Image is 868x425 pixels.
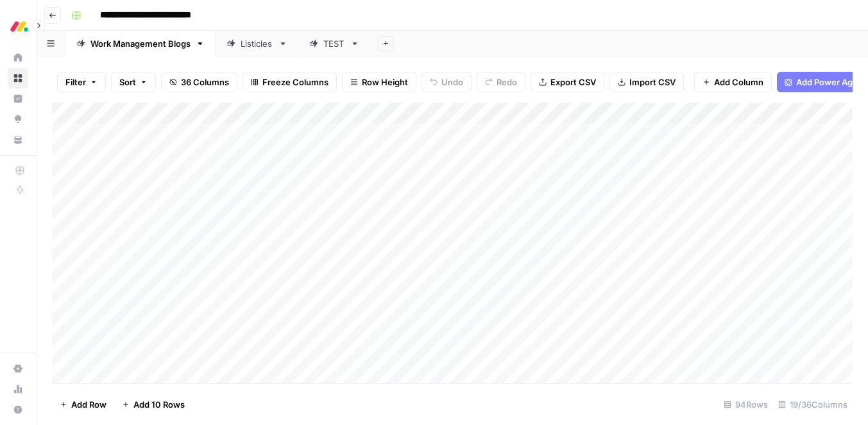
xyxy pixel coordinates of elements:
a: Listicles [216,31,298,56]
a: Insights [8,88,28,109]
button: Workspace: Monday.com [8,10,28,42]
button: Freeze Columns [243,72,337,92]
button: Filter [57,72,106,92]
div: 19/36 Columns [773,394,853,415]
div: TEST [323,37,345,50]
a: Usage [8,379,28,399]
img: Monday.com Logo [8,15,31,38]
button: Add 10 Rows [114,394,192,415]
a: Home [8,47,28,68]
a: Opportunities [8,109,28,129]
span: Add Power Agent [796,76,866,88]
a: Browse [8,68,28,88]
span: Freeze Columns [262,76,328,88]
span: Add Row [71,398,106,411]
a: Your Data [8,129,28,150]
span: Filter [65,76,86,88]
button: Import CSV [609,72,684,92]
button: 36 Columns [161,72,237,92]
button: Add Column [694,72,772,92]
button: Export CSV [531,72,604,92]
button: Redo [477,72,525,92]
span: Sort [119,76,136,88]
button: Undo [421,72,472,92]
button: Add Row [52,394,114,415]
div: 94 Rows [719,394,773,415]
span: Import CSV [629,76,676,88]
span: Undo [441,76,463,88]
button: Help + Support [8,399,28,420]
a: TEST [298,31,370,56]
a: Settings [8,358,28,379]
span: Redo [497,76,517,88]
div: Work Management Blogs [90,37,191,50]
span: 36 Columns [181,76,229,88]
a: Work Management Blogs [65,31,216,56]
button: Row Height [342,72,416,92]
div: Listicles [241,37,273,50]
span: Add 10 Rows [133,398,185,411]
span: Add Column [714,76,763,88]
button: Sort [111,72,156,92]
span: Row Height [362,76,408,88]
span: Export CSV [550,76,596,88]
